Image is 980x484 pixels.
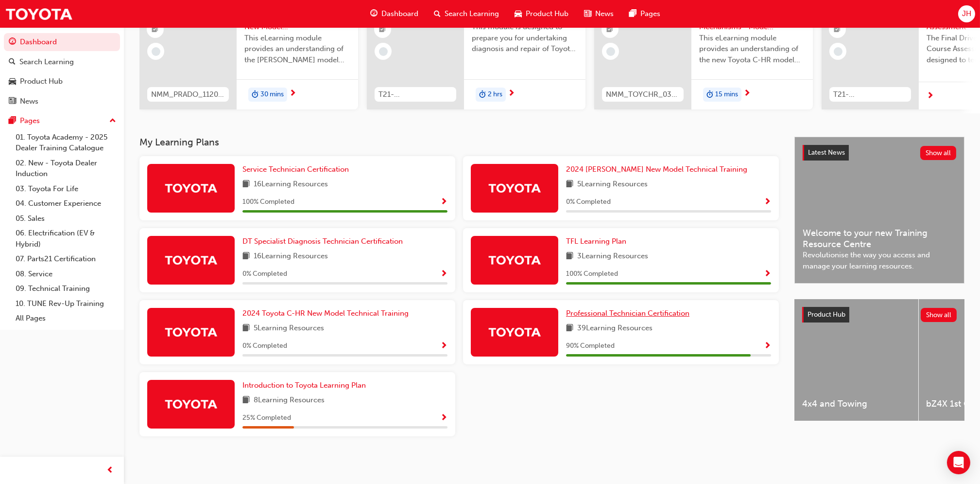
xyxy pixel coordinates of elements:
span: Product Hub [808,310,845,319]
a: search-iconSearch Learning [426,4,507,24]
button: Show all [920,146,957,160]
div: Product Hub [20,76,63,87]
span: T21-FOD_HVIS_PREREQ [378,89,452,100]
span: 0 % Completed [242,341,287,352]
button: Show Progress [440,196,447,208]
img: Trak [164,323,218,341]
span: pages-icon [9,117,16,125]
img: Trak [164,251,218,269]
span: Product Hub [526,8,568,19]
img: Trak [164,395,218,412]
span: 25 % Completed [242,412,291,424]
button: DashboardSearch LearningProduct HubNews [4,31,120,112]
span: 2 hrs [488,89,502,100]
span: 30 mins [260,89,284,100]
span: This eLearning module provides an understanding of the new Toyota C-HR model line-up and their Ka... [699,33,805,66]
span: T21-PTCH_FDR_PRE_EXAM [833,89,907,100]
span: book-icon [566,251,573,263]
span: Latest News [808,148,845,157]
img: Trak [488,251,541,269]
button: Show Progress [440,412,447,424]
span: prev-icon [107,465,114,477]
span: news-icon [584,8,591,20]
a: 09. Technical Training [12,281,120,296]
span: Show Progress [764,270,771,279]
span: Welcome to your new Training Resource Centre [803,228,956,250]
span: booktick-icon [607,23,614,36]
span: booktick-icon [379,23,386,36]
span: booktick-icon [152,23,159,36]
a: DT Specialist Diagnosis Technician Certification [242,236,407,247]
span: Professional Technician Certification [566,309,689,318]
a: 03. Toyota For Life [12,181,120,197]
div: Pages [20,115,40,126]
span: learningRecordVerb_NONE-icon [834,47,842,56]
img: Trak [164,179,218,197]
span: 0 % Completed [566,197,611,208]
span: book-icon [242,323,250,335]
span: Show Progress [440,342,447,351]
span: 5 Learning Resources [577,179,648,191]
a: 2024 [PERSON_NAME] New Model Technical Training [566,164,751,175]
span: 0 % Completed [242,269,287,280]
span: 2024 [PERSON_NAME] New Model Technical Training [566,165,747,174]
span: Show Progress [440,198,447,207]
span: 100 % Completed [242,197,294,208]
a: Latest NewsShow allWelcome to your new Training Resource CentreRevolutionise the way you access a... [794,137,964,284]
div: News [20,96,38,107]
span: Show Progress [764,198,771,207]
a: All Pages [12,311,120,326]
span: guage-icon [370,8,378,20]
span: 39 Learning Resources [577,323,653,335]
span: booktick-icon [834,23,841,36]
button: Show all [921,308,957,322]
span: Search Learning [445,8,499,19]
a: News [4,92,120,110]
a: 07. Parts21 Certification [12,251,120,267]
span: book-icon [566,179,573,191]
button: Show Progress [440,268,447,280]
span: book-icon [242,179,250,191]
span: 16 Learning Resources [254,251,328,263]
span: 2024 Toyota C-HR New Model Technical Training [242,309,409,318]
a: Product Hub [4,72,120,90]
span: NMM_PRADO_112024_MODULE_1 [151,89,225,100]
span: 4x4 and Towing [802,398,911,410]
a: Product HubShow all [802,307,957,323]
span: search-icon [434,8,441,20]
button: Pages [4,112,120,130]
a: guage-iconDashboard [362,4,426,24]
a: pages-iconPages [621,4,668,24]
a: news-iconNews [576,4,621,24]
a: 05. Sales [12,211,120,226]
button: Show Progress [764,340,771,352]
span: next-icon [743,90,751,98]
span: Show Progress [440,414,447,423]
span: pages-icon [629,8,636,20]
a: Search Learning [4,53,120,71]
span: duration-icon [706,89,713,101]
a: Trak [5,3,73,25]
span: duration-icon [252,89,258,101]
span: 90 % Completed [566,341,615,352]
span: book-icon [242,251,250,263]
button: Show Progress [764,268,771,280]
a: Dashboard [4,33,120,51]
span: next-icon [289,90,296,98]
span: Show Progress [764,342,771,351]
span: book-icon [242,394,250,407]
a: 06. Electrification (EV & Hybrid) [12,226,120,251]
a: 01. Toyota Academy - 2025 Dealer Training Catalogue [12,130,120,156]
span: 8 Learning Resources [254,394,325,407]
span: car-icon [9,77,16,86]
a: Service Technician Certification [242,164,353,175]
a: 2024 Toyota C-HR New Model Technical Training [242,308,413,319]
span: This eLearning module provides an understanding of the [PERSON_NAME] model line-up and its Katash... [244,33,350,66]
span: TFL Learning Plan [566,237,626,246]
span: learningRecordVerb_NONE-icon [152,47,160,56]
span: NMM_TOYCHR_032024_MODULE_1 [606,89,680,100]
h3: My Learning Plans [139,137,779,148]
span: 3 Learning Resources [577,251,648,263]
span: guage-icon [9,38,16,47]
button: Show Progress [440,340,447,352]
